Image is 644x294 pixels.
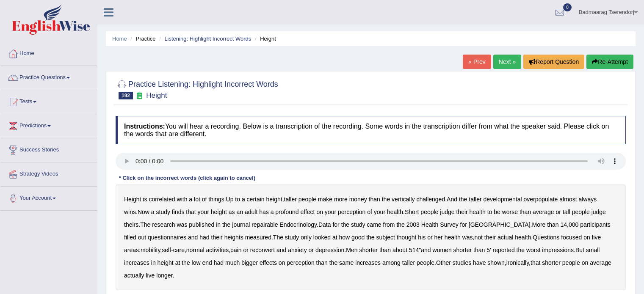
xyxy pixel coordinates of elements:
b: bigger [241,259,258,266]
b: same [339,259,354,266]
b: repairable [252,221,278,228]
b: not [474,234,482,241]
b: their [211,234,223,241]
li: Height [253,35,276,43]
b: or [243,247,248,253]
b: adult [245,209,257,215]
b: certain [247,196,265,203]
b: the [459,196,467,203]
b: Instructions: [124,123,165,130]
b: to [235,196,240,203]
span: 0 [563,3,572,11]
b: out [138,234,146,241]
b: of [367,209,372,215]
b: only [301,234,312,241]
b: or [427,234,432,241]
b: filled [124,234,136,241]
b: their [456,209,467,215]
a: Your Account [0,187,97,208]
b: than [547,221,558,228]
b: Height [124,196,141,203]
b: More [532,221,545,228]
b: five [592,234,601,241]
h4: You will hear a recording. Below is a transcription of the recording. Some words in the transcrip... [116,116,626,144]
b: The [273,234,283,241]
a: Home [0,42,97,63]
b: study [351,221,365,228]
b: developmental [484,196,522,203]
b: Men [346,247,357,253]
b: tall [563,209,570,215]
b: low [192,259,201,266]
b: than [520,209,531,215]
b: people [420,209,438,215]
b: a [271,209,274,215]
button: Re-Attempt [586,55,633,69]
b: studies [453,259,471,266]
b: have [473,259,486,266]
b: 5' [486,247,491,253]
b: more [334,196,348,203]
b: Up [226,196,234,203]
b: had [199,234,209,241]
b: reconvert [250,247,275,253]
b: profound [275,209,299,215]
b: taller [469,196,481,203]
b: vertically [392,196,415,203]
b: focused [561,234,582,241]
b: has [259,209,269,215]
small: Exam occurring question [135,92,144,100]
b: effect [300,209,315,215]
b: people [562,259,580,266]
b: things [208,196,224,203]
b: Short [405,209,419,215]
div: . , . . . . . . , . , . : , - , , . " . . , , . [116,184,626,290]
b: was [462,234,473,241]
b: and [188,234,198,241]
small: Height [146,91,167,99]
b: journal [232,221,250,228]
b: his [418,234,426,241]
b: reported [493,247,515,253]
b: or [556,209,561,215]
b: of [202,196,207,203]
b: the [222,221,230,228]
b: money [349,196,367,203]
b: people [417,259,434,266]
b: how [339,234,350,241]
b: than [316,259,328,266]
b: a [189,196,192,203]
b: Endocrinology [279,221,317,228]
b: study [156,209,170,215]
b: than [379,247,391,253]
b: activities [206,247,229,253]
b: self [162,247,171,253]
b: Other [436,259,451,266]
b: your [198,209,209,215]
b: at [175,259,180,266]
b: be [494,209,500,215]
b: ironically [506,259,529,266]
b: finds [172,209,185,215]
b: 514 [409,247,419,253]
a: Next » [493,55,521,69]
b: depression [315,247,345,253]
b: effects [260,259,277,266]
b: subject [376,234,395,241]
b: with [177,196,188,203]
b: increases [124,259,149,266]
b: her [434,234,443,241]
b: published [189,221,214,228]
a: Tests [0,90,97,111]
b: the [517,247,525,253]
a: Success Stories [0,138,97,159]
b: Now [138,209,149,215]
b: health [445,234,461,241]
b: make [318,196,332,203]
b: about [392,247,407,253]
b: average [533,209,554,215]
b: than [473,247,485,253]
b: end [202,259,212,266]
h2: Practice Listening: Highlight Incorrect Words [116,78,278,99]
b: longer [156,272,172,279]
